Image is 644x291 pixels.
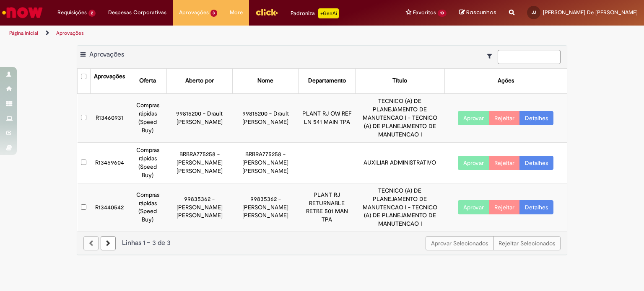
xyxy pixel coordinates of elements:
span: Requisições [57,8,87,17]
span: JJ [532,10,536,15]
td: 99835362 - [PERSON_NAME] [PERSON_NAME] [232,183,298,232]
span: 10 [438,10,447,17]
div: Padroniza [291,8,339,18]
div: Título [392,77,407,85]
td: Compras rápidas (Speed Buy) [129,93,166,142]
a: Detalhes [519,156,553,170]
td: TECNICO (A) DE PLANEJAMENTO DE MANUTENCAO I - TECNICO (A) DE PLANEJAMENTO DE MANUTENCAO I [355,183,444,232]
div: Oferta [139,77,156,85]
td: PLANT RJ OW REF LN 541 MAIN TPA [299,93,355,142]
button: Aprovar [458,156,489,170]
td: TECNICO (A) DE PLANEJAMENTO DE MANUTENCAO I - TECNICO (A) DE PLANEJAMENTO DE MANUTENCAO I [355,93,444,142]
a: Detalhes [519,111,553,125]
div: Nome [257,77,273,85]
ul: Trilhas de página [6,26,423,41]
a: Detalhes [519,200,553,214]
td: AUXILIAR ADMINISTRATIVO [355,142,444,183]
a: Página inicial [9,30,38,36]
div: Aprovações [94,72,125,81]
p: +GenAi [318,8,339,18]
button: Rejeitar [489,156,520,170]
td: Compras rápidas (Speed Buy) [129,142,166,183]
a: Rascunhos [459,9,496,17]
div: Ações [498,77,514,85]
td: 99815200 - Drault [PERSON_NAME] [232,93,298,142]
td: PLANT RJ RETURNABLE RETBE 501 MAN TPA [299,183,355,232]
th: Aprovações [90,69,129,93]
span: Rascunhos [466,8,496,16]
span: Favoritos [413,8,436,17]
td: Compras rápidas (Speed Buy) [129,183,166,232]
button: Aprovar [458,200,489,214]
div: Departamento [308,77,346,85]
td: R13440542 [90,183,129,232]
td: 99815200 - Drault [PERSON_NAME] [166,93,232,142]
div: Linhas 1 − 3 de 3 [83,238,561,248]
td: R13459604 [90,142,129,183]
span: Aprovações [179,8,209,17]
button: Rejeitar [489,200,520,214]
span: Despesas Corporativas [108,8,166,17]
td: R13460931 [90,93,129,142]
img: ServiceNow [1,4,44,21]
button: Rejeitar [489,111,520,125]
span: 2 [88,10,96,17]
span: 3 [210,10,218,17]
img: click_logo_yellow_360x200.png [255,6,278,18]
div: Aberto por [185,77,214,85]
span: Aprovações [89,50,124,59]
td: BRBRA775258 - [PERSON_NAME] [PERSON_NAME] [166,142,232,183]
i: Mostrar filtros para: Suas Solicitações [487,53,496,59]
span: [PERSON_NAME] De [PERSON_NAME] [543,9,638,16]
td: 99835362 - [PERSON_NAME] [PERSON_NAME] [166,183,232,232]
td: BRBRA775258 - [PERSON_NAME] [PERSON_NAME] [232,142,298,183]
button: Aprovar [458,111,489,125]
span: More [230,8,243,17]
a: Aprovações [56,30,84,36]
